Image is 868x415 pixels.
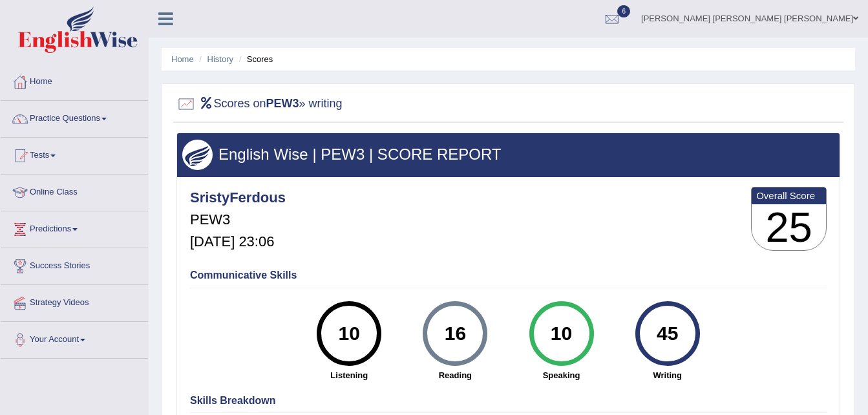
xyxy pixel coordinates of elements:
[644,306,691,361] div: 45
[1,211,148,244] a: Predictions
[236,53,273,65] li: Scores
[514,369,608,381] strong: Speaking
[752,204,826,251] h3: 25
[1,138,148,170] a: Tests
[190,270,827,281] h4: Communicative Skills
[326,306,373,361] div: 10
[190,212,286,228] h5: PEW3
[190,234,286,250] h5: [DATE] 23:06
[617,5,630,17] span: 6
[756,190,821,201] b: Overall Score
[1,64,148,96] a: Home
[432,306,479,361] div: 16
[190,395,827,407] h4: Skills Breakdown
[266,97,299,110] b: PEW3
[621,369,714,381] strong: Writing
[1,175,148,207] a: Online Class
[182,140,213,170] img: wings.png
[1,248,148,281] a: Success Stories
[538,306,585,361] div: 10
[182,146,834,163] h3: English Wise | PEW3 | SCORE REPORT
[1,285,148,317] a: Strategy Videos
[408,369,502,381] strong: Reading
[171,54,194,64] a: Home
[190,190,286,206] h4: SristyFerdous
[1,322,148,354] a: Your Account
[1,101,148,133] a: Practice Questions
[302,369,396,381] strong: Listening
[207,54,233,64] a: History
[176,94,343,114] h2: Scores on » writing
